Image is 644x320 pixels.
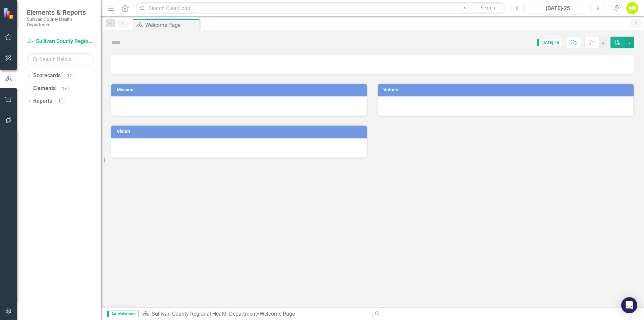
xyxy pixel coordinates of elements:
[55,98,66,104] div: 11
[27,16,94,28] small: Sullivan County Health Department
[27,53,94,65] input: Search Below...
[33,97,52,105] a: Reports
[33,72,61,80] a: Scorecards
[260,311,295,317] div: Welcome Page
[626,2,638,14] button: MB
[117,129,364,134] h3: Vision
[117,87,364,92] h3: Mission
[528,4,588,12] div: [DATE]-25
[481,5,495,10] span: Search
[107,311,139,317] span: Administrator
[59,86,70,91] div: 18
[27,8,94,16] span: Elements & Reports
[27,38,94,45] a: Sullivan County Regional Health Department
[526,2,590,14] button: [DATE]-25
[537,39,562,46] span: [DATE]-25
[33,85,56,92] a: Elements
[64,73,75,79] div: 22
[3,8,15,19] img: ClearPoint Strategy
[136,2,506,14] input: Search ClearPoint...
[145,21,198,29] div: Welcome Page
[142,310,367,318] div: »
[471,3,504,13] button: Search
[152,311,257,317] a: Sullivan County Regional Health Department
[621,297,637,313] div: Open Intercom Messenger
[111,37,121,48] img: Not Defined
[383,87,630,92] h3: Values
